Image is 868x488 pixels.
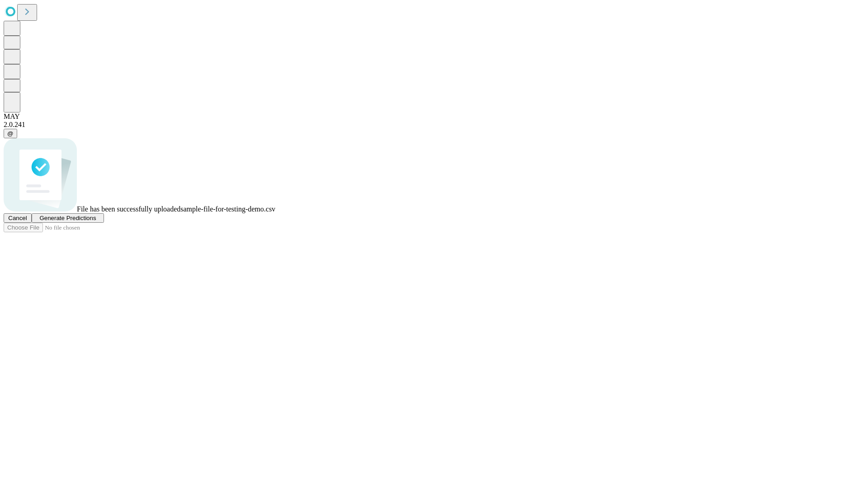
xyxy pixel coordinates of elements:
button: Generate Predictions [32,213,104,223]
button: @ [4,129,17,138]
span: File has been successfully uploaded [77,205,180,213]
button: Cancel [4,213,32,223]
div: MAY [4,113,864,121]
div: 2.0.241 [4,121,864,129]
span: Generate Predictions [39,215,96,221]
span: sample-file-for-testing-demo.csv [180,205,275,213]
span: @ [7,130,14,137]
span: Cancel [8,215,27,221]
